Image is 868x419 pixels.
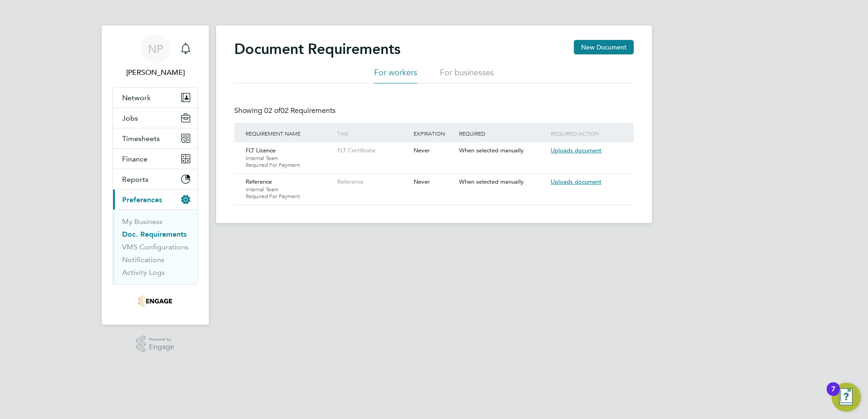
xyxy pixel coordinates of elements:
a: Go to home page [113,294,198,308]
a: My Business [122,217,163,226]
span: Internal Team [246,186,333,193]
button: Network [113,88,197,107]
span: Engage [149,343,174,351]
button: Open Resource Center, 7 new notifications [832,383,861,412]
h2: Document Requirements [234,40,400,58]
span: Finance [122,155,148,163]
div: 7 [831,389,835,401]
img: optima-uk-logo-retina.png [138,294,173,308]
span: Nicola Pitts [113,67,198,78]
span: Jobs [122,114,138,122]
span: Required For Payment [246,193,333,200]
span: Reports [122,175,148,184]
a: Powered byEngage [136,336,175,353]
span: Network [122,93,151,102]
button: Finance [113,149,197,169]
span: Timesheets [122,134,160,143]
a: VMS Configurations [122,243,188,251]
li: For businesses [440,67,494,83]
span: Preferences [122,195,162,204]
div: Required action [548,123,609,144]
span: Required For Payment [246,161,333,169]
span: Powered by [149,336,174,343]
a: Notifications [122,255,164,264]
a: Activity Logs [122,268,165,277]
div: Required [457,123,548,144]
div: Showing [234,106,337,116]
div: Preferences [113,209,197,284]
button: Reports [113,169,197,189]
span: 02 Requirements [264,106,335,115]
div: Expiration [411,123,457,144]
span: Internal Team [246,155,333,162]
a: Doc. Requirements [122,230,187,239]
button: New Document [574,40,634,54]
span: Uploads document [551,146,602,154]
span: Never [414,146,430,154]
div: Tag [335,123,411,144]
div: Reference [243,174,335,205]
nav: Main navigation [102,25,209,325]
a: NP[PERSON_NAME] [113,34,198,78]
button: Timesheets [113,128,197,148]
button: Preferences [113,190,197,209]
div: Requirement Name [243,123,335,144]
span: When selected manually [459,178,524,185]
span: When selected manually [459,146,524,154]
span: NP [148,43,163,55]
li: For workers [374,67,417,83]
span: FLT Certificate [337,146,375,154]
span: Never [414,178,430,185]
div: FLT Licence [243,142,335,173]
span: 02 of [264,106,281,115]
button: Jobs [113,108,197,128]
span: Reference [337,178,364,185]
span: Uploads document [551,178,602,185]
